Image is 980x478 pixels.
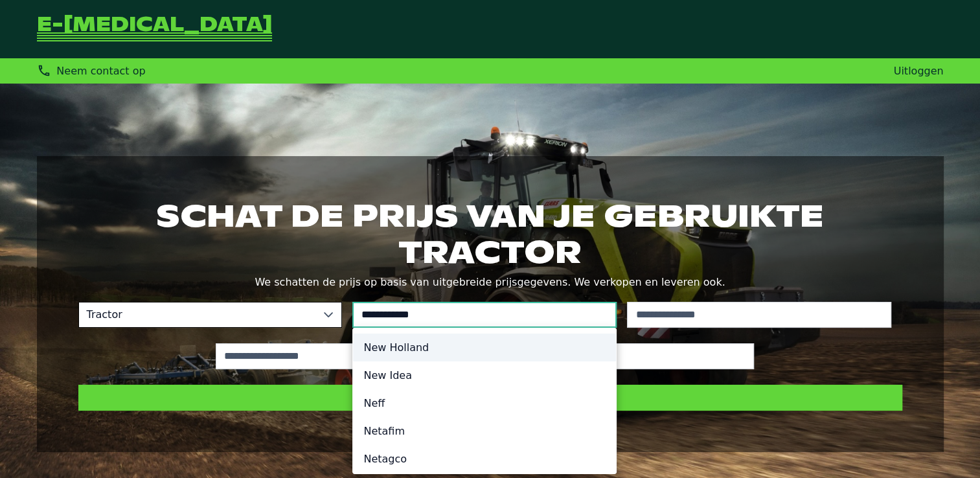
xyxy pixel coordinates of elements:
[78,385,902,411] button: Prijs schatten
[79,302,316,327] span: Tractor
[894,65,944,77] a: Uitloggen
[78,273,902,291] p: We schatten de prijs op basis van uitgebreide prijsgegevens. We verkopen en leveren ook.
[37,16,272,43] a: Terug naar de startpagina
[78,198,902,270] h1: Schat de prijs van je gebruikte tractor
[353,417,616,445] li: Netafim
[353,389,616,417] li: Neff
[353,334,616,361] li: New Holland
[353,445,616,473] li: Netagco
[56,65,145,77] span: Neem contact op
[353,361,616,389] li: New Idea
[37,63,146,78] div: Neem contact op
